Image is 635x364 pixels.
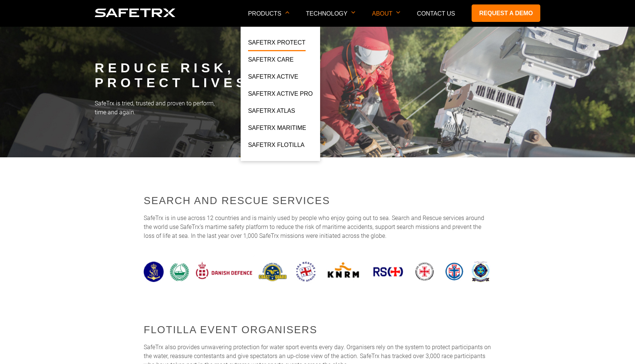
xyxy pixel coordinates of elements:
[95,99,540,117] p: SafeTrx is tried, trusted and proven to perform, time and again.
[417,10,455,17] a: Contact Us
[9,79,45,84] span: Request a Demo
[306,10,355,26] p: Technology
[598,328,635,364] iframe: Chat Widget
[396,11,400,14] img: Arrow down icon
[248,123,306,137] a: SafeTrx Maritime
[248,38,306,51] a: SafeTrx Protect
[9,157,167,163] p: I agree to allow 8 West Consulting to store and process my personal data.
[2,88,7,93] input: Discover More
[598,328,635,364] div: Chatwidget
[351,11,355,14] img: Arrow down icon
[248,106,295,119] a: SafeTrx Atlas
[472,4,540,22] a: Request a demo
[95,9,176,17] img: Logo SafeTrx
[144,214,491,240] p: SafeTrx is in use across 12 countries and is mainly used by people who enjoy going out to sea. Se...
[248,55,294,68] a: SafeTrx Care
[144,193,491,208] h2: Search and Rescue services
[285,11,289,14] img: Arrow down icon
[248,140,305,154] a: SafeTrx Flotilla
[248,89,313,102] a: SafeTrx Active Pro
[372,10,400,26] p: About
[9,89,40,94] span: Discover More
[144,255,491,288] img: SafeTrx search and rescue logo
[248,72,298,85] a: SafeTrx Active
[95,61,540,91] h1: REDUCE RISK, PROTECT LIVES.
[2,78,7,83] input: Request a Demo
[2,158,7,163] input: I agree to allow 8 West Consulting to store and process my personal data.*
[248,10,289,26] p: Products
[144,322,491,337] h2: Flotilla Event Organisers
